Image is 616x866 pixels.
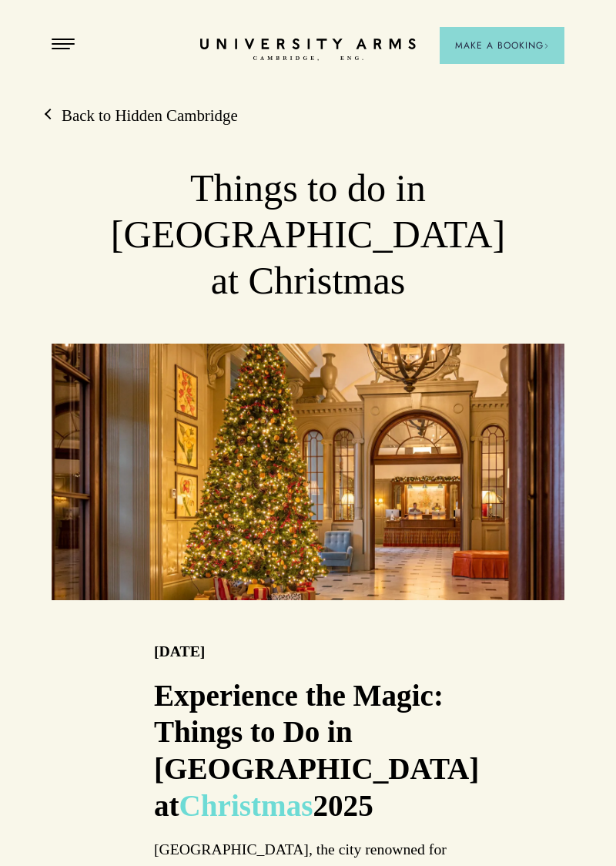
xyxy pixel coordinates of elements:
[313,789,373,822] strong: 2025
[544,43,549,49] img: Arrow icon
[154,639,205,664] p: [DATE]
[455,39,549,52] span: Make a Booking
[102,166,513,304] h1: Things to do in [GEOGRAPHIC_DATA] at Christmas
[52,344,565,600] img: image-6fb2b1330efec792eb613edf190038b755bf369f-2500x1668-jpg
[179,789,313,822] a: Christmas
[440,27,564,64] button: Make a BookingArrow icon
[200,39,416,62] a: Home
[154,679,479,822] strong: Experience the Magic: Things to Do in [GEOGRAPHIC_DATA] at
[46,105,238,126] a: Back to Hidden Cambridge
[52,39,75,51] button: Open Menu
